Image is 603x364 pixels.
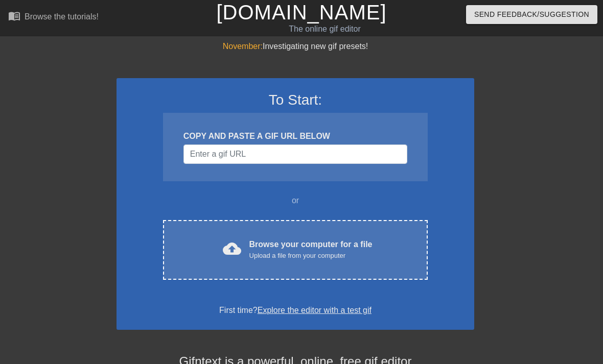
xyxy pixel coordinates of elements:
[8,10,99,26] a: Browse the tutorials!
[249,238,373,261] div: Browse your computer for a file
[216,1,386,23] a: [DOMAIN_NAME]
[25,12,99,21] div: Browse the tutorials!
[130,91,461,109] h3: To Start:
[258,306,372,314] a: Explore the editor with a test gif
[249,251,373,261] div: Upload a file from your computer
[8,10,20,22] span: menu_book
[206,23,443,35] div: The online gif editor
[466,5,597,24] button: Send Feedback/Suggestion
[223,239,241,258] span: cloud_upload
[183,144,407,164] input: Username
[223,42,263,51] span: November:
[143,195,448,207] div: or
[183,130,407,142] div: COPY AND PASTE A GIF URL BELOW
[130,304,461,317] div: First time?
[117,40,474,53] div: Investigating new gif presets!
[474,8,589,21] span: Send Feedback/Suggestion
